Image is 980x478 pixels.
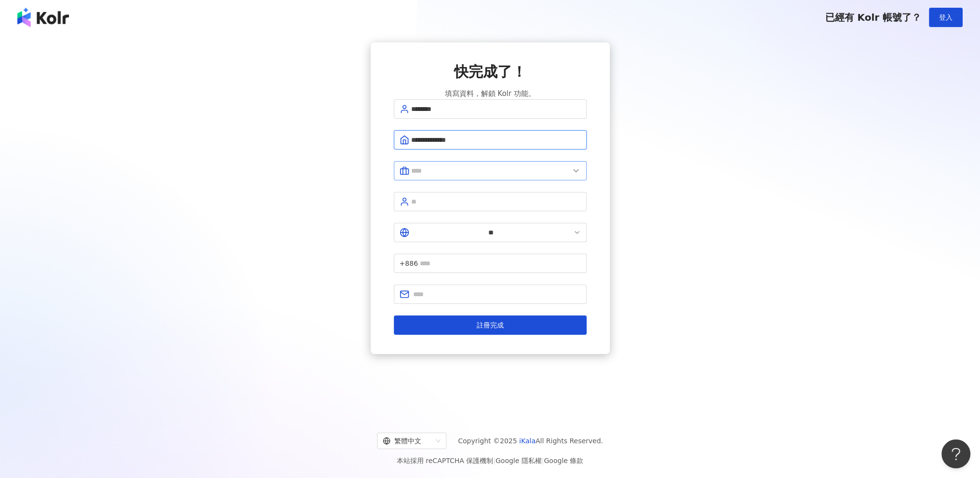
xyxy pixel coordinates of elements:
[544,457,583,464] a: Google 條款
[400,258,418,269] span: +886
[519,437,536,445] a: iKala
[383,433,432,449] div: 繁體中文
[454,62,526,82] span: 快完成了！
[542,457,544,464] span: |
[477,321,504,329] span: 註冊完成
[929,8,963,27] button: 登入
[939,14,953,21] span: 登入
[458,435,603,447] span: Copyright © 2025 All Rights Reserved.
[444,88,535,99] span: 填寫資料，解鎖 Kolr 功能。
[397,455,583,466] span: 本站採用 reCAPTCHA 保護機制
[941,439,970,468] iframe: Help Scout Beacon - Open
[825,12,921,23] span: 已經有 Kolr 帳號了？
[496,457,542,464] a: Google 隱私權
[394,315,587,335] button: 註冊完成
[493,457,496,464] span: |
[17,8,69,27] img: logo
